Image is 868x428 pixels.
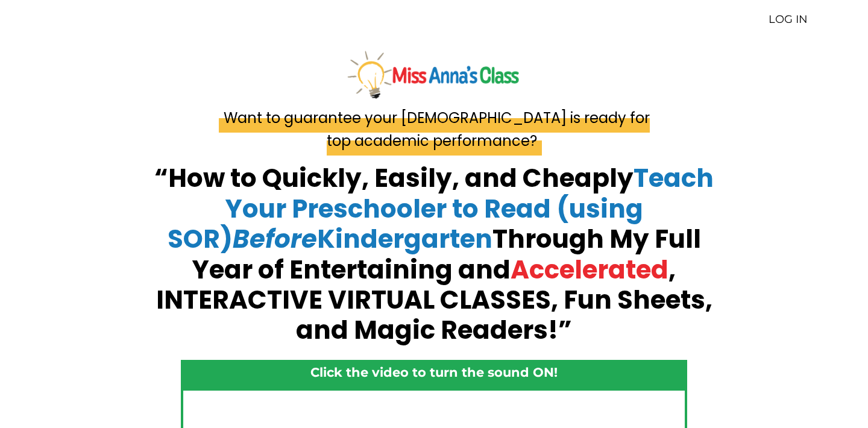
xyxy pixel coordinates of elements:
strong: Click the video to turn the sound ON! [310,365,558,380]
strong: “How to Quickly, Easily, and Cheaply Through My Full Year of Entertaining and , INTERACTIVE VIRTU... [154,160,714,348]
span: Want to guarantee your [DEMOGRAPHIC_DATA] is ready for top academic performance? [219,103,650,156]
em: Before [233,221,317,257]
span: Teach Your Preschooler to Read (using SOR) Kindergarten [168,160,714,257]
a: LOG IN [769,13,808,26]
span: Accelerated [511,252,668,288]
